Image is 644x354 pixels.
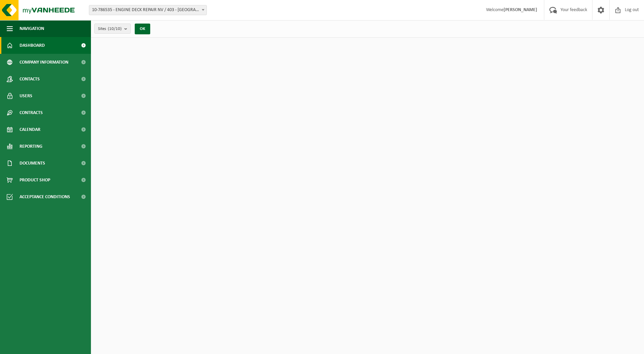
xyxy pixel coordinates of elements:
span: Navigation [20,20,44,37]
span: Calendar [20,121,40,138]
span: 10-786535 - ENGINE DECK REPAIR NV / 403 - ANTWERPEN [89,5,207,15]
button: OK [135,24,150,34]
span: Reporting [20,138,42,155]
span: Contracts [20,104,43,121]
span: 10-786535 - ENGINE DECK REPAIR NV / 403 - ANTWERPEN [89,5,206,15]
span: Company information [20,54,68,71]
span: Sites [98,24,122,34]
span: Contacts [20,71,40,87]
button: Sites(10/10) [94,24,131,34]
span: Users [20,87,32,104]
span: Product Shop [20,172,50,188]
count: (10/10) [108,27,122,31]
strong: [PERSON_NAME] [504,7,537,12]
span: Acceptance conditions [20,188,70,205]
span: Documents [20,155,45,172]
span: Dashboard [20,37,45,54]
